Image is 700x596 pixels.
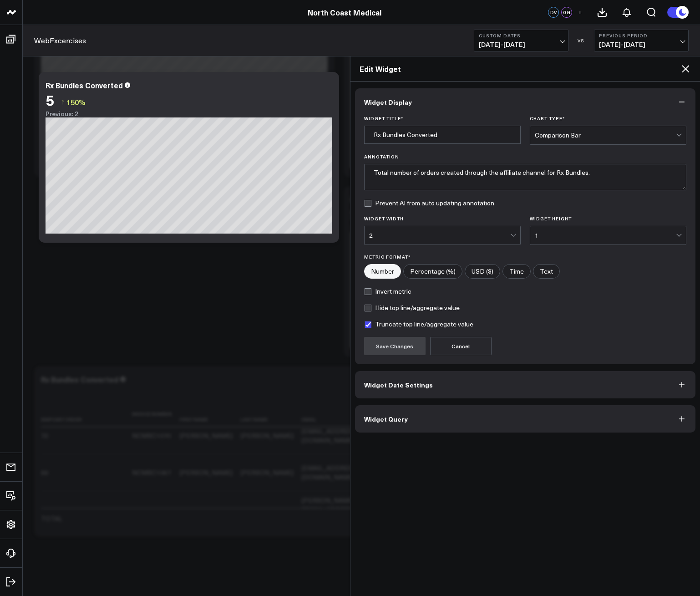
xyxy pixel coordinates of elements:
span: [DATE] - [DATE] [599,41,684,48]
span: + [578,9,582,15]
div: VS [573,38,589,43]
button: Previous Period[DATE]-[DATE] [594,30,689,51]
a: WebExcercises [34,36,86,46]
label: Widget Height [530,216,686,221]
label: Annotation [364,154,687,159]
span: ↑ [61,96,65,108]
button: Widget Display [355,88,696,116]
div: TOTAL [41,514,62,523]
label: Widget Width [364,216,521,221]
label: Prevent AI from auto updating annotation [364,199,494,207]
button: Widget Query [355,405,696,433]
b: Previous Period [599,33,684,38]
th: First Name [180,390,241,427]
textarea: Total number of orders created through the affiliate channel for Rx Bundles. [364,164,687,190]
th: Last Name [241,390,302,427]
th: Email [302,390,390,427]
label: USD ($) [465,264,500,279]
div: 1 [535,232,676,239]
label: Number [364,264,401,279]
span: 150% [66,97,86,107]
label: Invert metric [364,288,411,295]
div: [PERSON_NAME] [180,468,233,477]
label: Text [533,264,560,279]
label: Percentage (%) [403,264,462,279]
div: DV [548,7,559,18]
h2: Edit Widget [360,64,680,74]
div: [PERSON_NAME][EMAIL_ADDRESS][PERSON_NAME][DOMAIN_NAME] [302,496,381,532]
div: Comparison Bar [535,132,676,139]
th: Snipcart Order [41,390,132,427]
div: 5 [46,92,54,108]
button: + [574,7,585,18]
label: Metric Format* [364,254,687,260]
div: 69 [41,468,48,477]
th: Invoice Number [132,390,180,427]
div: Previous: 2 [46,110,332,117]
div: [EMAIL_ADDRESS][DOMAIN_NAME] [302,427,381,445]
label: Widget Title * [364,116,521,121]
label: Truncate top line/aggregate value [364,321,473,328]
div: 2 [369,232,510,239]
span: Widget Date Settings [364,381,433,388]
div: [PERSON_NAME] [180,431,233,440]
div: Rx Bundles Converted [41,374,118,384]
span: Widget Display [364,98,412,106]
div: [PERSON_NAME] [241,431,294,440]
label: Time [502,264,531,279]
b: Custom Dates [479,33,563,38]
div: Rx Bundles Converted [46,80,123,90]
div: [PERSON_NAME] [241,468,294,477]
div: 72 [41,431,48,440]
div: NCMSC1070 [132,431,171,440]
button: Custom Dates[DATE]-[DATE] [474,30,568,51]
span: [DATE] - [DATE] [479,41,563,48]
div: [EMAIL_ADDRESS][DOMAIN_NAME] [302,464,381,482]
div: NCMSC1067 [132,468,171,477]
input: Enter your widget title [364,126,521,144]
button: Widget Date Settings [355,371,696,398]
label: Chart Type * [530,116,686,121]
span: Widget Query [364,415,408,423]
a: North Coast Medical [308,7,381,17]
label: Hide top line/aggregate value [364,304,460,311]
div: GG [561,7,572,18]
button: Cancel [430,337,492,355]
button: Save Changes [364,337,426,355]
